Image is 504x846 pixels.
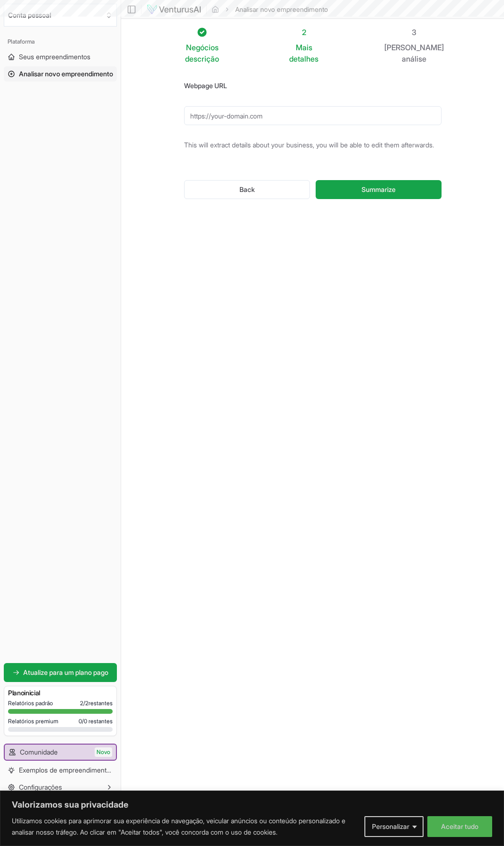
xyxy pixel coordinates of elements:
[402,54,426,64] font: análise
[289,54,318,64] font: detalhes
[427,816,492,837] button: Aceitar tudo
[296,43,312,52] font: Mais
[5,745,116,760] a: ComunidadeNovo
[384,43,444,52] font: [PERSON_NAME]
[184,82,227,90] label: Webpage URL
[80,700,88,707] font: 2/2
[82,718,84,725] font: /
[4,66,117,82] a: Analisar novo empreendimento
[316,180,441,199] button: Summarize
[4,763,117,778] a: Exemplos de empreendimentos
[8,718,58,725] font: Relatórios premium
[19,70,113,78] font: Analisar novo empreendimento
[8,689,24,697] font: Plano
[79,718,82,725] font: 0
[88,718,113,725] font: restantes
[441,822,478,830] font: Aceitar tudo
[97,748,110,755] font: Novo
[372,822,409,830] font: Personalizar
[19,783,62,791] font: Configurações
[185,54,219,64] font: descrição
[12,800,128,810] font: Valorizamos sua privacidade
[20,748,58,756] font: Comunidade
[4,49,117,64] a: Seus empreendimentos
[8,700,53,707] font: Relatórios padrão
[24,689,40,697] font: inicial
[184,140,442,150] p: This will extract details about your business, you will be able to edit them afterwards.
[84,718,87,725] font: 0
[364,816,424,837] button: Personalizar
[8,38,35,45] font: Plataforma
[19,53,90,61] font: Seus empreendimentos
[302,27,306,37] font: 2
[19,766,114,774] font: Exemplos de empreendimentos
[184,180,310,199] button: Back
[4,780,117,795] button: Configurações
[186,43,219,52] font: Negócios
[12,817,345,836] font: Utilizamos cookies para aprimorar sua experiência de navegação, veicular anúncios ou conteúdo per...
[184,106,442,125] input: https://your-domain.com
[362,185,396,194] span: Summarize
[4,663,117,682] a: Atualize para um plano pago
[88,700,113,707] font: restantes
[412,27,416,37] font: 3
[23,668,108,676] font: Atualize para um plano pago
